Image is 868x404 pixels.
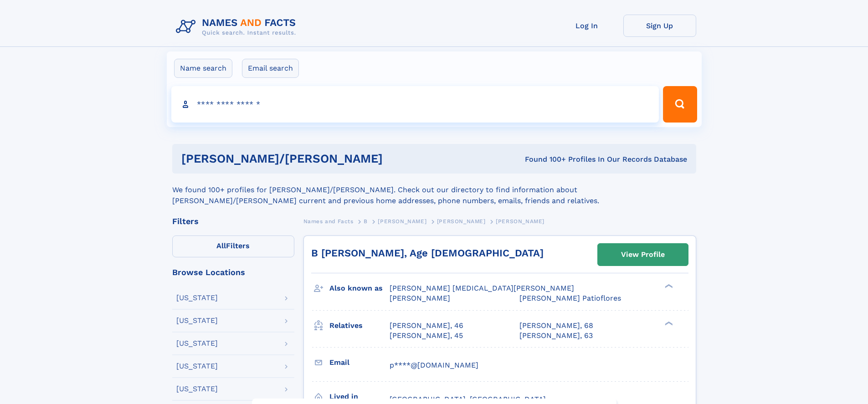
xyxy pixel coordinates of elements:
span: B [364,218,368,225]
div: [US_STATE] [176,363,218,370]
button: Search Button [663,86,697,123]
input: search input [171,86,659,123]
div: [US_STATE] [176,385,218,393]
span: [PERSON_NAME] [378,218,426,225]
span: All [216,241,226,250]
a: B [364,215,368,227]
div: View Profile [621,244,665,265]
a: [PERSON_NAME] [437,215,486,227]
div: [US_STATE] [176,317,218,324]
div: Found 100+ Profiles In Our Records Database [454,154,687,164]
span: [PERSON_NAME] [437,218,486,225]
a: [PERSON_NAME], 63 [519,331,593,341]
h3: Email [329,355,390,370]
a: [PERSON_NAME], 45 [390,331,463,341]
div: ❯ [663,283,673,289]
div: [US_STATE] [176,340,218,347]
h3: Relatives [329,318,390,333]
div: ❯ [663,320,673,326]
a: [PERSON_NAME] [378,215,426,227]
a: B [PERSON_NAME], Age [DEMOGRAPHIC_DATA] [311,247,544,259]
h3: Also known as [329,281,390,296]
a: [PERSON_NAME], 68 [519,321,593,331]
span: [PERSON_NAME] [390,294,450,302]
a: View Profile [598,244,688,266]
label: Email search [242,59,299,78]
a: Names and Facts [303,215,354,227]
span: [PERSON_NAME] [MEDICAL_DATA][PERSON_NAME] [390,284,574,292]
div: [US_STATE] [176,294,218,302]
span: [PERSON_NAME] Patioflores [519,294,621,302]
label: Name search [174,59,232,78]
div: We found 100+ profiles for [PERSON_NAME]/[PERSON_NAME]. Check out our directory to find informati... [172,174,696,206]
a: Log In [550,15,623,37]
div: Browse Locations [172,268,294,276]
div: Filters [172,217,294,225]
label: Filters [172,235,294,257]
img: Logo Names and Facts [172,15,303,39]
span: [PERSON_NAME] [496,218,544,225]
a: [PERSON_NAME], 46 [390,321,463,331]
a: Sign Up [623,15,696,37]
h1: [PERSON_NAME]/[PERSON_NAME] [181,153,454,164]
span: [GEOGRAPHIC_DATA], [GEOGRAPHIC_DATA] [390,395,546,404]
